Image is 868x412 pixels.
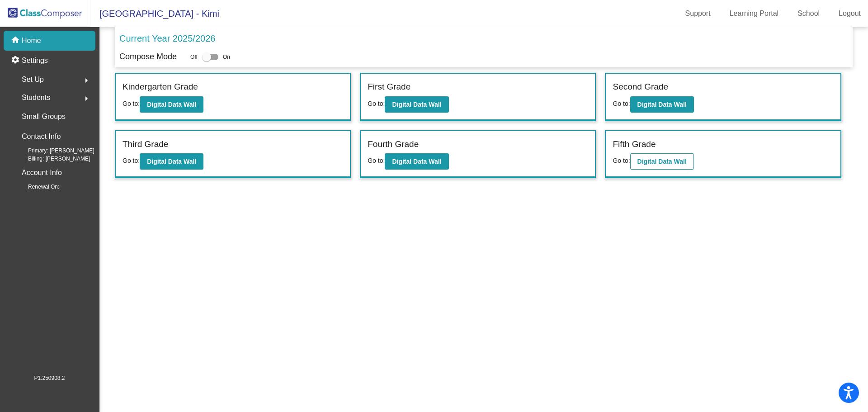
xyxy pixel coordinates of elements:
label: First Grade [368,81,410,94]
label: Fourth Grade [368,138,419,151]
button: Digital Data Wall [630,96,694,113]
label: Fifth Grade [613,138,656,151]
p: Account Info [22,166,62,179]
p: Home [22,35,41,46]
b: Digital Data Wall [637,101,687,108]
b: Digital Data Wall [147,101,196,108]
span: Students [22,91,50,104]
button: Digital Data Wall [630,153,694,170]
p: Current Year 2025/2026 [119,32,215,45]
b: Digital Data Wall [392,158,441,165]
span: Off [190,53,198,61]
a: School [790,6,827,21]
span: Billing: [PERSON_NAME] [14,155,90,163]
p: Compose Mode [119,51,177,63]
button: Digital Data Wall [140,96,203,113]
a: Learning Portal [722,6,786,21]
p: Small Groups [22,110,66,123]
b: Digital Data Wall [392,101,441,108]
mat-icon: arrow_right [81,75,92,86]
span: Go to: [613,157,630,164]
span: Set Up [22,73,44,86]
span: Go to: [368,157,385,164]
label: Third Grade [123,138,168,151]
span: [GEOGRAPHIC_DATA] - Kimi [90,6,219,21]
span: Go to: [368,100,385,107]
label: Kindergarten Grade [123,81,198,94]
p: Settings [22,55,48,66]
b: Digital Data Wall [637,158,687,165]
mat-icon: settings [11,55,22,66]
button: Digital Data Wall [385,153,448,170]
mat-icon: home [11,35,22,46]
span: Go to: [123,157,140,164]
span: Go to: [613,100,630,107]
span: Primary: [PERSON_NAME] [14,147,94,155]
span: Go to: [123,100,140,107]
button: Digital Data Wall [140,153,203,170]
label: Second Grade [613,81,668,94]
button: Digital Data Wall [385,96,448,113]
span: Renewal On: [14,183,59,191]
p: Contact Info [22,130,61,143]
b: Digital Data Wall [147,158,196,165]
span: On [223,53,230,61]
a: Support [678,6,718,21]
a: Logout [831,6,868,21]
mat-icon: arrow_right [81,93,92,104]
